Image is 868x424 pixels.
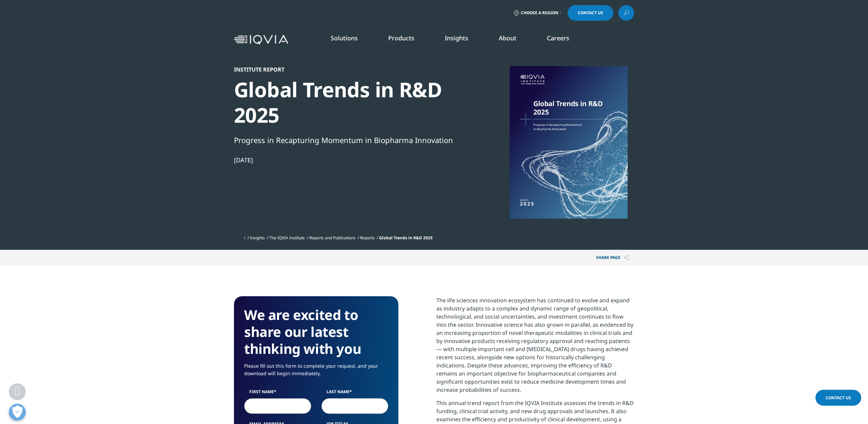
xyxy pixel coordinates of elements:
p: The life sciences innovation ecosystem has continued to evolve and expand as industry adapts to a... [436,296,634,399]
div: [DATE] [234,156,467,164]
label: Last Name [321,389,389,398]
a: Insights [250,235,265,241]
div: Progress in Recapturing Momentum in Biopharma Innovation [234,134,467,146]
span: Global Trends in R&D 2025 [379,235,433,241]
a: Reports and Publications [309,235,356,241]
span: Choose a Region [521,10,558,16]
a: Insights [445,34,468,42]
nav: Primary [291,24,634,56]
div: Global Trends in R&D 2025 [234,77,467,128]
p: Share PAGE [591,250,634,266]
span: Contact Us [826,395,851,401]
div: Institute Report [234,66,467,73]
a: Products [388,34,414,42]
a: The IQVIA Institute [269,235,305,241]
p: Please fill out this form to complete your request, and your download will begin immediately. [244,362,388,382]
a: Contact Us [568,5,613,21]
button: Share PAGEShare PAGE [591,250,634,266]
img: Share PAGE [624,255,629,261]
a: Careers [547,34,569,42]
span: Contact Us [578,11,603,15]
button: Open Preferences [9,404,26,421]
label: First Name [244,389,311,398]
a: Contact Us [815,390,861,406]
a: About [499,34,516,42]
a: Solutions [331,34,358,42]
h3: We are excited to share our latest thinking with you [244,306,388,357]
a: Reports [360,235,375,241]
img: IQVIA Healthcare Information Technology and Pharma Clinical Research Company [234,35,288,45]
